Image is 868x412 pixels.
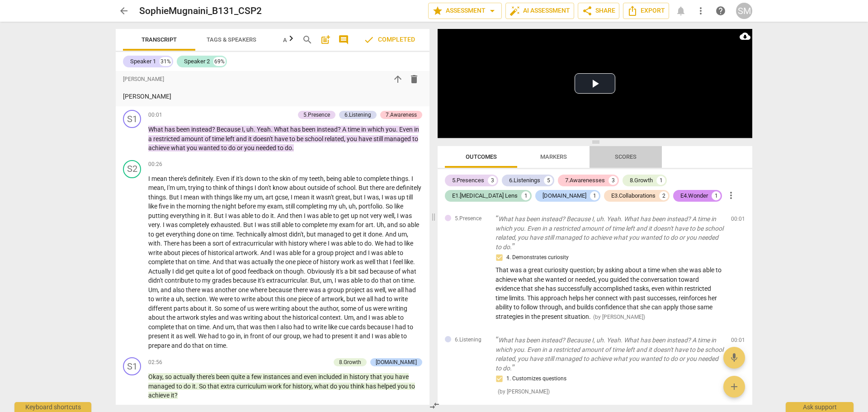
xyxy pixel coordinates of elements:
[236,184,255,191] span: things
[243,221,255,228] span: But
[407,221,419,228] span: able
[729,352,740,363] span: mic
[148,221,160,228] span: very
[368,231,382,238] span: done
[386,111,417,119] div: 7.Awareness
[255,184,258,191] span: I
[399,221,407,228] span: so
[337,184,355,191] span: school
[212,231,221,238] span: on
[258,184,273,191] span: don't
[414,126,419,133] span: in
[279,175,292,182] span: skin
[379,194,382,201] span: ,
[509,176,540,185] div: 6.Listenings
[165,126,176,133] span: has
[179,221,211,228] span: completely
[294,194,311,201] span: mean
[197,231,212,238] span: done
[398,194,406,201] span: up
[723,347,745,369] button: Add voice note
[228,184,236,191] span: of
[267,203,283,210] span: exam
[370,212,383,219] span: very
[290,212,304,219] span: then
[185,184,188,191] span: ,
[455,215,481,223] span: 5.Presence
[495,214,724,251] p: What has been instead? Because I, uh. Yeah. What has been instead? A time in which you. Even in a...
[412,135,418,142] span: to
[285,144,292,152] span: do
[330,184,337,191] span: of
[347,135,359,142] span: you
[399,126,414,133] span: Even
[365,221,373,228] span: art
[14,402,91,412] div: Keyboard shortcuts
[263,194,265,201] span: ,
[452,191,518,200] div: E1.[MEDICAL_DATA] Lens
[184,194,201,201] span: mean
[695,5,706,16] span: more_vert
[316,194,335,201] span: wasn't
[383,212,394,219] span: well
[729,381,740,392] span: add
[244,144,256,152] span: you
[221,231,233,238] span: time
[326,175,343,182] span: being
[408,175,411,182] span: .
[786,402,854,412] div: Ask support
[565,176,605,185] div: 7.Awarenesses
[148,212,170,219] span: putting
[258,221,271,228] span: was
[171,144,187,152] span: what
[142,36,177,43] span: Transcript
[339,221,356,228] span: exam
[236,231,268,238] span: Technically
[187,144,198,152] span: you
[148,126,165,133] span: What
[217,126,242,133] span: Because
[384,135,412,142] span: managed
[329,221,339,228] span: my
[731,215,745,223] span: 00:01
[236,135,248,142] span: and
[382,194,385,201] span: I
[148,111,162,119] span: 00:01
[336,33,351,47] button: Show/Hide comments
[255,212,262,219] span: to
[233,194,244,201] span: like
[452,176,484,185] div: 5.Presences
[282,221,295,228] span: able
[340,212,351,219] span: get
[245,175,262,182] span: down
[736,3,752,19] button: SM
[271,126,274,133] span: .
[274,212,277,219] span: .
[302,34,313,45] span: search
[176,203,187,210] span: the
[578,3,619,19] button: Share
[350,194,353,201] span: ,
[273,184,289,191] span: know
[396,184,421,191] span: definitely
[325,135,344,142] span: related
[176,184,185,191] span: um
[623,3,669,19] button: Export
[391,175,408,182] span: things
[246,126,254,133] span: uh
[355,184,359,191] span: .
[384,221,387,228] span: ,
[411,175,413,182] span: I
[148,161,162,168] span: 00:26
[222,203,238,210] span: night
[240,221,243,228] span: .
[214,194,233,201] span: things
[169,194,180,201] span: But
[382,231,385,238] span: .
[385,231,398,238] span: And
[611,191,656,200] div: E3.Collaborations
[368,126,386,133] span: which
[370,184,386,191] span: there
[361,126,368,133] span: in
